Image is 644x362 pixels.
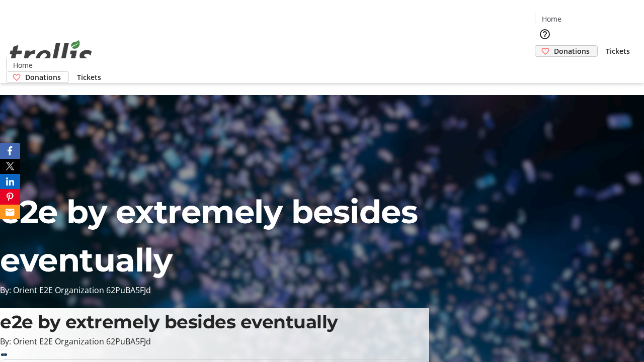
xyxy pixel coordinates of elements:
[6,29,96,79] img: Orient E2E Organization 62PuBA5FJd's Logo
[77,72,101,82] span: Tickets
[554,46,590,56] span: Donations
[69,72,109,82] a: Tickets
[535,24,555,44] button: Help
[25,72,61,82] span: Donations
[606,46,630,56] span: Tickets
[542,14,561,24] span: Home
[13,60,33,70] span: Home
[535,14,568,24] a: Home
[6,71,69,83] a: Donations
[535,45,598,57] a: Donations
[7,60,39,70] a: Home
[535,57,555,77] button: Cart
[598,46,638,56] a: Tickets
